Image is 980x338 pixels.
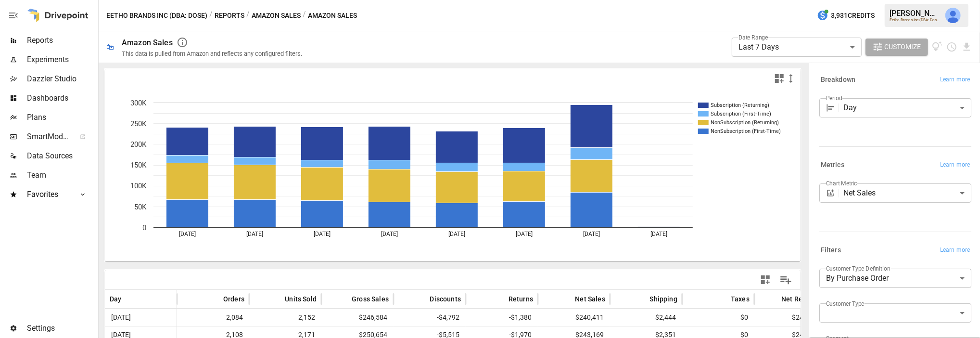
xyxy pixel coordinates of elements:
span: Learn more [940,246,970,255]
span: Net Revenue [781,294,822,304]
label: Customer Type [826,299,865,308]
button: Amazon Sales [252,10,301,22]
span: Units Sold [285,294,317,304]
span: $242,856 [790,309,822,326]
span: $0 [739,309,750,326]
span: Team [27,169,96,181]
text: [DATE] [650,231,667,237]
span: Dashboards [27,92,96,104]
div: [PERSON_NAME] [890,9,940,18]
div: This data is pulled from Amazon and reflects any configured filters. [122,50,302,57]
span: Last 7 Days [738,42,779,52]
span: Net Sales [575,294,605,304]
span: Plans [27,112,96,123]
button: Sort [123,292,136,306]
button: Eetho Brands Inc (DBA: Dose) [106,10,207,22]
button: Sort [716,292,730,306]
span: Favorites [27,189,69,200]
button: Sort [560,292,574,306]
button: Sort [494,292,508,306]
span: Data Sources [27,150,96,162]
button: 3,931Credits [813,7,878,25]
text: 300K [130,99,147,107]
span: $240,411 [574,309,605,326]
text: NonSubscription (Returning) [711,119,779,126]
span: 2,084 [225,309,244,326]
button: Manage Columns [775,269,797,291]
text: 50K [134,203,147,211]
button: Derek Yimoyines [940,2,967,29]
button: View documentation [932,39,943,56]
text: [DATE] [381,231,398,237]
button: Sort [636,292,649,306]
button: Sort [767,292,780,306]
span: Day [110,294,122,304]
text: 250K [130,119,147,128]
span: $2,444 [654,309,677,326]
span: Shipping [650,294,677,304]
span: -$4,792 [435,309,461,326]
text: [DATE] [314,231,331,237]
span: Orders [223,294,244,304]
text: Subscription (Returning) [711,102,769,108]
text: [DATE] [516,231,533,237]
button: Customize [865,39,928,56]
span: Customize [885,41,921,53]
span: Settings [27,323,96,334]
span: Learn more [940,75,970,85]
span: 2,152 [297,309,317,326]
span: -$1,380 [508,309,533,326]
span: SmartModel [27,131,69,143]
text: [DATE] [246,231,263,237]
text: Subscription (First-Time) [711,111,771,117]
text: 150K [130,161,147,169]
text: 0 [142,223,146,232]
text: 100K [130,182,147,190]
text: [DATE] [179,231,196,237]
div: / [246,10,250,22]
button: Sort [270,292,284,306]
div: Day [843,98,971,117]
button: Sort [415,292,429,306]
span: 3,931 Credits [831,10,875,22]
div: / [209,10,213,22]
span: Returns [509,294,533,304]
div: 🛍 [106,42,114,52]
span: Taxes [731,294,750,304]
label: Date Range [738,33,768,41]
text: NonSubscription (First-Time) [711,128,781,134]
button: Sort [337,292,351,306]
label: Chart Metric [826,179,857,187]
button: Schedule report [946,41,957,52]
span: [DATE] [110,309,132,326]
span: $246,584 [357,309,389,326]
text: [DATE] [583,231,600,237]
span: Reports [27,35,96,46]
div: By Purchase Order [819,269,971,288]
span: Learn more [940,160,970,170]
label: Customer Type Definition [826,264,891,273]
text: 200K [130,140,147,149]
div: Eetho Brands Inc (DBA: Dose) [890,18,940,22]
div: Net Sales [843,183,971,203]
div: / [303,10,306,22]
label: Period [826,94,842,102]
span: Discounts [430,294,461,304]
h6: Filters [821,245,841,256]
button: Sort [209,292,222,306]
h6: Metrics [821,160,844,170]
svg: A chart. [105,88,796,261]
span: ™ [69,130,76,142]
button: Reports [215,10,244,22]
span: Gross Sales [352,294,389,304]
h6: Breakdown [821,75,855,85]
button: Download report [961,41,972,52]
span: Experiments [27,54,96,65]
text: [DATE] [448,231,465,237]
span: Dazzler Studio [27,73,96,85]
img: Derek Yimoyines [945,8,961,23]
div: Amazon Sales [122,38,173,47]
